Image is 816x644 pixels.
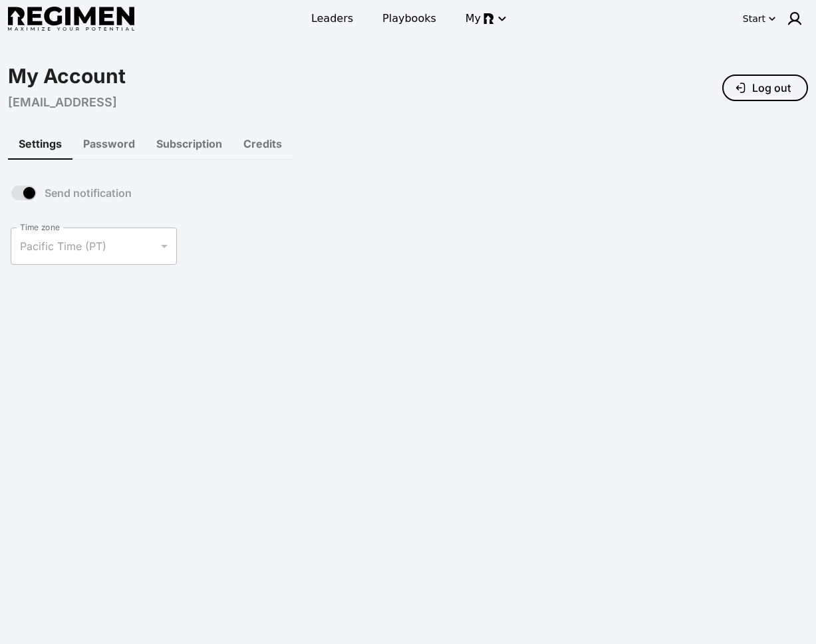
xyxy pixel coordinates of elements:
div: Log out [752,79,791,97]
button: Start [740,8,779,29]
span: Pacific Time (PT) [20,239,106,254]
button: Subscription [146,128,233,160]
button: Log outLog out [722,75,808,101]
img: user icon [787,11,803,27]
a: Playbooks [374,7,444,31]
button: Settings [8,128,72,160]
button: Password [72,128,146,160]
img: Regimen logo [8,7,134,31]
label: Time zone [20,222,59,233]
span: Playbooks [382,11,436,27]
span: Send notification [45,185,132,201]
span: My [466,11,481,27]
div: My Account [8,64,126,88]
button: My [458,7,513,31]
span: Leaders [311,11,353,27]
div: [EMAIL_ADDRESS] [8,93,126,112]
a: Leaders [303,7,361,31]
div: Start [743,12,765,25]
img: Log out [734,79,747,97]
button: Credits [233,128,293,160]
